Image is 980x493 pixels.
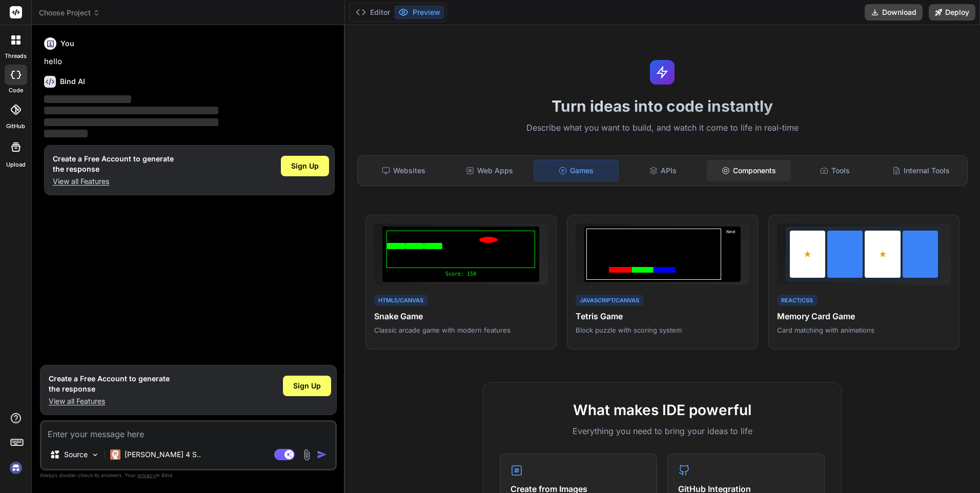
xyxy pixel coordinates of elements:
div: Web Apps [447,160,532,181]
p: Classic arcade game with modern features [374,325,548,335]
button: Deploy [929,4,975,20]
div: Next [723,229,739,280]
label: GitHub [6,122,25,131]
p: hello [44,56,335,68]
p: View all Features [53,176,174,187]
div: React/CSS [777,295,817,306]
h6: You [60,38,74,49]
div: APIs [621,160,705,181]
p: Always double-check its answers. Your in Bind [40,470,337,480]
span: Sign Up [291,161,319,171]
h4: Tetris Game [576,310,749,322]
div: Tools [793,160,877,181]
button: Download [865,4,923,20]
p: Source [64,449,88,460]
span: ‌ [44,95,131,103]
div: Score: 150 [386,270,535,278]
div: Websites [362,160,446,181]
h4: Memory Card Game [777,310,951,322]
p: Everything you need to bring your ideas to life [500,425,825,437]
span: Choose Project [39,8,100,18]
img: icon [317,449,327,460]
p: View all Features [49,396,170,406]
div: Components [707,160,791,181]
div: JavaScript/Canvas [576,295,643,306]
h2: What makes IDE powerful [500,399,825,421]
p: Card matching with animations [777,325,951,335]
div: HTML5/Canvas [374,295,427,306]
img: signin [7,459,25,477]
h6: Bind AI [60,76,85,87]
span: Sign Up [293,381,321,391]
label: threads [5,52,27,60]
button: Preview [394,5,444,19]
h1: Turn ideas into code instantly [351,97,974,115]
h1: Create a Free Account to generate the response [49,374,170,394]
span: ‌ [44,130,88,137]
span: privacy [137,472,156,478]
span: ‌ [44,118,218,126]
span: ‌ [44,107,218,114]
div: Internal Tools [879,160,963,181]
img: Claude 4 Sonnet [110,449,120,460]
h4: Snake Game [374,310,548,322]
p: Describe what you want to build, and watch it come to life in real-time [351,121,974,135]
img: Pick Models [91,450,99,459]
label: code [9,86,23,95]
p: Block puzzle with scoring system [576,325,749,335]
label: Upload [6,160,26,169]
img: attachment [301,449,313,461]
h1: Create a Free Account to generate the response [53,154,174,174]
p: [PERSON_NAME] 4 S.. [125,449,201,460]
div: Games [534,160,619,181]
button: Editor [352,5,394,19]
